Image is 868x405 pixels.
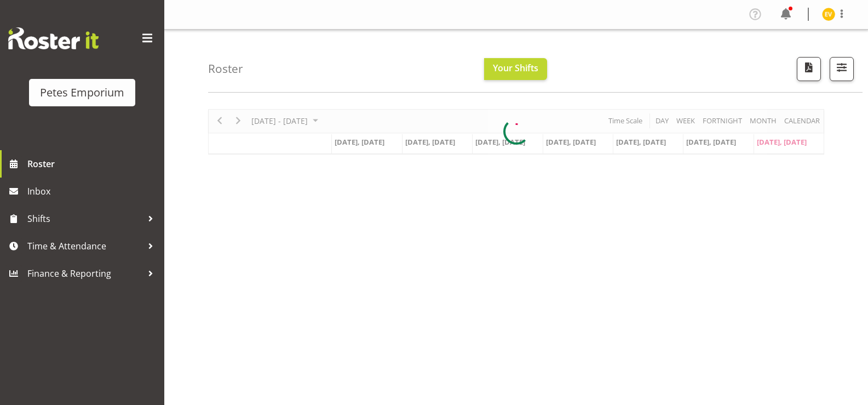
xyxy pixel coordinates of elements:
div: Timeline Week of August 24, 2025 [208,109,824,155]
button: Your Shifts [484,58,547,80]
button: Filter Shifts [830,57,854,81]
img: Rosterit website logo [8,27,99,49]
img: eva-vailini10223.jpg [822,8,835,21]
div: Petes Emporium [40,84,124,101]
span: Your Shifts [493,62,538,74]
h4: Roster [208,62,243,75]
span: Roster [27,156,159,172]
span: Shifts [27,210,142,227]
button: Download a PDF of the roster according to the set date range. [797,57,821,81]
span: Time & Attendance [27,238,142,254]
span: Finance & Reporting [27,265,142,282]
span: Inbox [27,183,159,199]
